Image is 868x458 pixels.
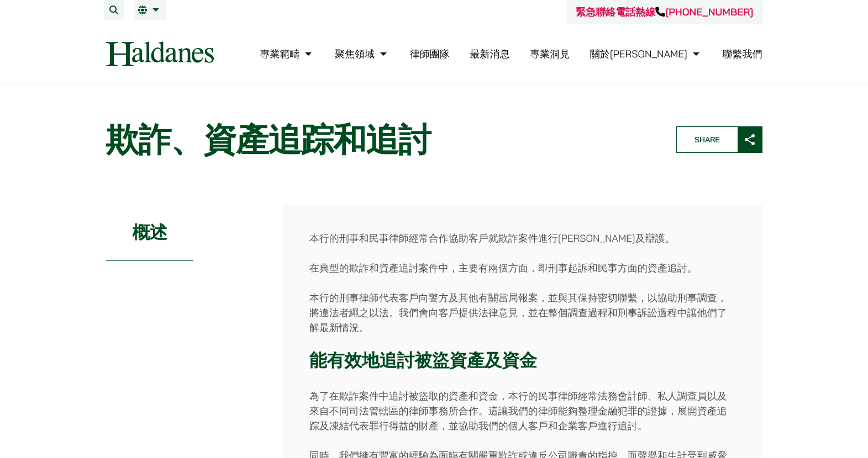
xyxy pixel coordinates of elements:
a: 緊急聯絡電話熱線[PHONE_NUMBER] [576,6,753,18]
a: 律師團隊 [410,47,450,60]
button: Share [676,126,762,153]
h3: 能有效地追討被盜資產及資金 [309,350,736,371]
a: 聯繫我們 [723,47,762,60]
a: 關於何敦 [590,47,702,60]
a: 聚焦領域 [335,47,390,60]
span: Share [677,127,738,152]
a: 專業洞見 [530,47,570,60]
p: 本行的刑事和民事律師經常合作協助客戶就欺詐案件進行[PERSON_NAME]及辯護。 [309,231,736,246]
a: 繁 [138,6,162,14]
h1: 欺詐、資產追踪和追討 [106,120,657,159]
p: 本行的刑事律師代表客戶向警方及其他有關當局報案，並與其保持密切聯繫，以協助刑事調查，將違法者繩之以法。我們會向客戶提供法律意見，並在整個調查過程和刑事訴訟過程中讓他們了解最新情況。 [309,290,736,335]
a: 最新消息 [470,47,509,60]
p: 為了在欺詐案件中追討被盜取的資產和資金，本行的民事律師經常法務會計師、私人調查員以及來自不同司法管轄區的律師事務所合作。這讓我們的律師能夠整理金融犯罪的證據，展開資產追踪及凍結代表罪行得益的財產... [309,388,736,433]
a: 專業範疇 [260,47,314,60]
p: 在典型的欺詐和資產追討案件中，主要有兩個方面，即刑事起訴和民事方面的資產追討。 [309,260,736,275]
img: Logo of Haldanes [106,41,214,66]
h2: 概述 [106,204,194,261]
